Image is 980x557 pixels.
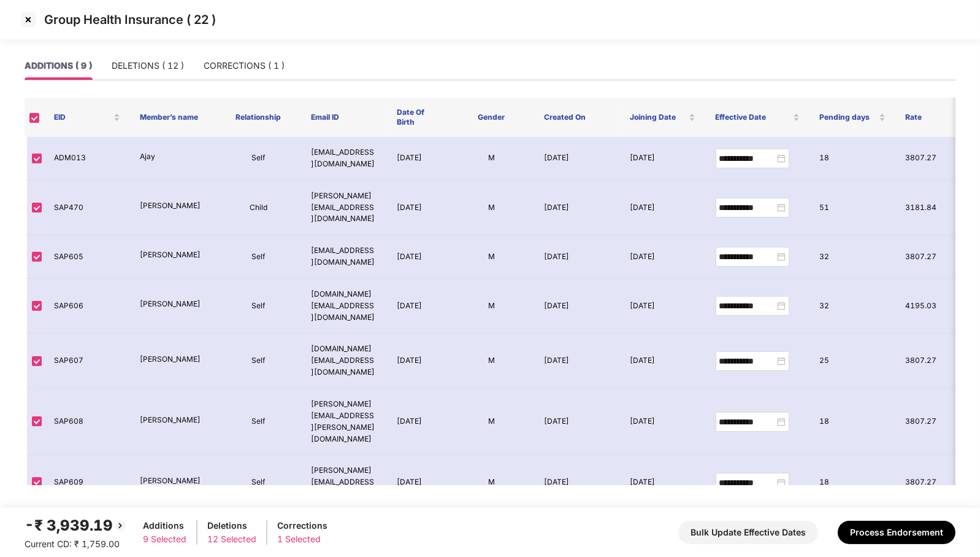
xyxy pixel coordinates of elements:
[207,519,256,532] div: Deletions
[620,137,706,181] td: [DATE]
[387,455,448,510] td: [DATE]
[534,181,620,236] td: [DATE]
[620,279,706,334] td: [DATE]
[44,12,216,27] p: Group Health Insurance ( 22 )
[44,98,130,137] th: EID
[301,181,387,236] td: [PERSON_NAME][EMAIL_ADDRESS][DOMAIN_NAME]
[216,333,302,389] td: Self
[387,235,448,279] td: [DATE]
[448,455,534,510] td: M
[620,235,706,279] td: [DATE]
[301,333,387,389] td: [DOMAIN_NAME][EMAIL_ADDRESS][DOMAIN_NAME]
[44,279,130,334] td: SAP606
[620,98,706,137] th: Joining Date
[130,98,216,137] th: Member’s name
[448,98,534,137] th: Gender
[630,112,687,122] span: Joining Date
[810,137,896,181] td: 18
[448,235,534,279] td: M
[819,112,876,122] span: Pending days
[113,518,128,533] img: svg+xml;base64,PHN2ZyBpZD0iQmFjay0yMHgyMCIgeG1sbnM9Imh0dHA6Ly93d3cudzMub3JnLzIwMDAvc3ZnIiB3aWR0aD...
[301,98,387,137] th: Email ID
[216,235,302,279] td: Self
[140,249,206,261] p: [PERSON_NAME]
[143,532,186,546] div: 9 Selected
[18,10,38,29] img: svg+xml;base64,PHN2ZyBpZD0iQ3Jvc3MtMzJ4MzIiIHhtbG5zPSJodHRwOi8vd3d3LnczLm9yZy8yMDAwL3N2ZyIgd2lkdG...
[387,389,448,455] td: [DATE]
[216,455,302,510] td: Self
[140,475,206,487] p: [PERSON_NAME]
[448,389,534,455] td: M
[705,98,810,137] th: Effective Date
[448,333,534,389] td: M
[25,539,120,549] span: Current CD: ₹ 1,759.00
[387,279,448,334] td: [DATE]
[277,519,327,532] div: Corrections
[216,389,302,455] td: Self
[387,181,448,236] td: [DATE]
[448,137,534,181] td: M
[810,279,896,334] td: 32
[810,98,895,137] th: Pending days
[44,181,130,236] td: SAP470
[277,532,327,546] div: 1 Selected
[534,137,620,181] td: [DATE]
[810,333,896,389] td: 25
[216,137,302,181] td: Self
[301,455,387,510] td: [PERSON_NAME][EMAIL_ADDRESS][DOMAIN_NAME]
[25,514,128,537] div: -₹ 3,939.19
[140,298,206,310] p: [PERSON_NAME]
[620,455,706,510] td: [DATE]
[140,354,206,365] p: [PERSON_NAME]
[44,455,130,510] td: SAP609
[216,181,302,236] td: Child
[140,200,206,212] p: [PERSON_NAME]
[678,521,818,544] button: Bulk Update Effective Dates
[25,59,92,72] div: ADDITIONS ( 9 )
[140,415,206,426] p: [PERSON_NAME]
[387,333,448,389] td: [DATE]
[44,389,130,455] td: SAP608
[810,455,896,510] td: 18
[204,59,285,72] div: CORRECTIONS ( 1 )
[715,112,791,122] span: Effective Date
[620,181,706,236] td: [DATE]
[534,235,620,279] td: [DATE]
[54,112,111,122] span: EID
[620,389,706,455] td: [DATE]
[620,333,706,389] td: [DATE]
[216,279,302,334] td: Self
[301,389,387,455] td: [PERSON_NAME][EMAIL_ADDRESS][PERSON_NAME][DOMAIN_NAME]
[44,137,130,181] td: ADM013
[534,389,620,455] td: [DATE]
[216,98,302,137] th: Relationship
[838,521,955,544] button: Process Endorsement
[301,137,387,181] td: [EMAIL_ADDRESS][DOMAIN_NAME]
[143,519,186,532] div: Additions
[534,333,620,389] td: [DATE]
[387,98,448,137] th: Date Of Birth
[387,137,448,181] td: [DATE]
[112,59,184,72] div: DELETIONS ( 12 )
[207,532,256,546] div: 12 Selected
[534,455,620,510] td: [DATE]
[44,333,130,389] td: SAP607
[448,279,534,334] td: M
[534,98,620,137] th: Created On
[301,235,387,279] td: [EMAIL_ADDRESS][DOMAIN_NAME]
[44,235,130,279] td: SAP605
[810,235,896,279] td: 32
[448,181,534,236] td: M
[810,181,896,236] td: 51
[301,279,387,334] td: [DOMAIN_NAME][EMAIL_ADDRESS][DOMAIN_NAME]
[140,151,206,163] p: Ajay
[810,389,896,455] td: 18
[534,279,620,334] td: [DATE]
